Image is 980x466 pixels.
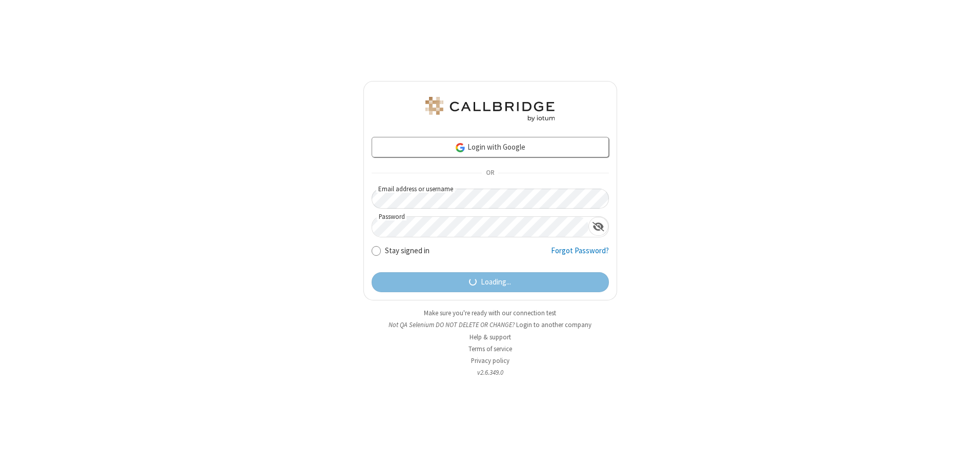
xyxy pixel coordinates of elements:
a: Login with Google [372,137,609,157]
img: QA Selenium DO NOT DELETE OR CHANGE [423,97,557,121]
div: Show password [588,217,608,236]
span: Loading... [481,276,511,288]
button: Loading... [372,272,609,293]
a: Terms of service [468,345,512,353]
input: Password [372,217,588,237]
a: Privacy policy [471,356,509,365]
a: Forgot Password? [551,245,609,265]
a: Help & support [469,333,511,341]
label: Stay signed in [385,245,430,257]
img: google-icon.png [455,142,466,153]
input: Email address or username [372,189,609,209]
span: OR [482,166,498,180]
a: Make sure you're ready with our connection test [424,309,556,317]
button: Login to another company [516,320,591,330]
li: Not QA Selenium DO NOT DELETE OR CHANGE? [363,320,617,330]
li: v2.6.349.0 [363,368,617,377]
